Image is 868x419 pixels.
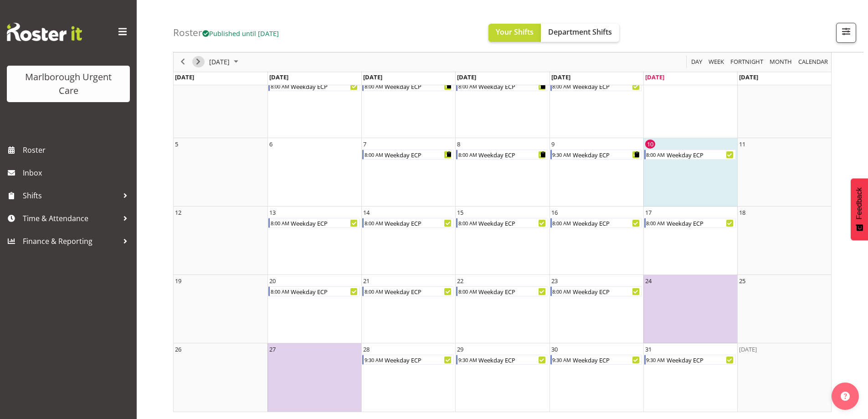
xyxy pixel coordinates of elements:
div: 8:00 AM [270,82,290,91]
div: 21 [363,276,370,285]
div: 8:00 AM [364,218,384,228]
div: Weekday ECP Begin From Friday, October 10, 2025 at 8:00:00 AM GMT+13:00 Ends At Friday, October 1... [644,150,736,160]
div: 23 [551,276,558,285]
div: 12 [175,208,181,217]
td: Wednesday, October 15, 2025 [455,207,549,275]
div: 8:00 AM [646,218,666,228]
span: Finance & Reporting [23,234,118,248]
div: [DATE] [739,345,757,354]
div: Weekday ECP [384,287,453,296]
div: 9:30 AM [552,150,572,159]
button: Fortnight [729,57,765,68]
td: Saturday, October 18, 2025 [737,207,831,275]
div: 14 [363,208,370,217]
div: 8:00 AM [646,150,666,159]
td: Sunday, October 12, 2025 [174,207,267,275]
div: Weekday ECP [290,218,360,228]
span: [DATE] [269,73,288,81]
div: 6 [269,140,272,149]
div: Weekday ECP Begin From Tuesday, October 21, 2025 at 8:00:00 AM GMT+13:00 Ends At Tuesday, October... [362,286,454,296]
div: 5 [175,140,178,149]
div: Weekday ECP Begin From Thursday, October 2, 2025 at 8:00:00 AM GMT+13:00 Ends At Thursday, Octobe... [550,81,642,91]
span: [DATE] [457,73,476,81]
td: Tuesday, October 28, 2025 [361,343,455,412]
span: calendar [797,57,829,68]
td: Tuesday, October 21, 2025 [361,275,455,343]
span: [DATE] [739,73,758,81]
div: 17 [645,208,652,217]
div: 8 [457,140,460,149]
td: Tuesday, October 7, 2025 [361,138,455,207]
td: Saturday, October 4, 2025 [737,70,831,138]
td: Thursday, October 2, 2025 [550,70,643,138]
button: Timeline Month [768,57,794,68]
button: Next [192,57,205,68]
div: 9:30 AM [457,355,478,364]
div: Weekday ECP Begin From Friday, October 17, 2025 at 8:00:00 AM GMT+13:00 Ends At Friday, October 1... [644,218,736,228]
div: Weekday ECP [384,150,453,159]
div: Weekday ECP [572,218,642,228]
div: Weekday ECP [478,82,547,91]
span: [DATE] [208,57,231,68]
div: 18 [739,208,745,217]
td: Monday, October 27, 2025 [267,343,361,412]
div: Weekday ECP Begin From Wednesday, October 29, 2025 at 9:30:00 AM GMT+13:00 Ends At Wednesday, Oct... [456,355,548,365]
div: 28 [363,345,370,354]
td: Friday, October 31, 2025 [643,343,737,412]
td: Thursday, October 23, 2025 [550,275,643,343]
div: Weekday ECP [290,82,360,91]
div: 8:00 AM [457,150,478,159]
span: Roster [23,143,132,157]
span: Fortnight [729,57,764,68]
div: Weekday ECP Begin From Thursday, October 9, 2025 at 9:30:00 AM GMT+13:00 Ends At Thursday, Octobe... [550,150,642,160]
div: Weekday ECP [478,218,547,228]
div: Weekday ECP Begin From Tuesday, October 28, 2025 at 9:30:00 AM GMT+13:00 Ends At Tuesday, October... [362,355,454,365]
td: Sunday, October 26, 2025 [174,343,267,412]
div: 29 [457,345,463,354]
span: [DATE] [363,73,382,81]
div: 8:00 AM [552,287,572,296]
span: Inbox [23,166,132,180]
div: 8:00 AM [457,218,478,228]
span: Published until [DATE] [202,29,279,38]
div: 31 [645,345,652,354]
span: [DATE] [551,73,570,81]
td: Tuesday, October 14, 2025 [361,207,455,275]
td: Monday, October 6, 2025 [267,138,361,207]
div: Weekday ECP [290,287,360,296]
div: 8:00 AM [552,82,572,91]
div: 8:00 AM [457,82,478,91]
td: Wednesday, October 22, 2025 [455,275,549,343]
td: Wednesday, October 29, 2025 [455,343,549,412]
div: Weekday ECP [572,150,642,159]
div: 8:00 AM [364,150,384,159]
span: Day [690,57,703,68]
div: 8:00 AM [270,218,290,228]
button: Previous [177,57,189,68]
div: Weekday ECP [666,218,735,228]
div: Weekday ECP [572,82,642,91]
div: Marlborough Urgent Care [16,70,121,98]
div: Weekday ECP Begin From Monday, September 29, 2025 at 8:00:00 AM GMT+13:00 Ends At Monday, Septemb... [268,81,360,91]
button: Timeline Week [707,57,726,68]
div: 20 [269,276,276,285]
div: 26 [175,345,181,354]
button: Timeline Day [690,57,704,68]
div: Weekday ECP Begin From Tuesday, September 30, 2025 at 8:00:00 AM GMT+13:00 Ends At Tuesday, Septe... [362,81,454,91]
div: 11 [739,140,745,149]
span: Month [769,57,793,68]
div: 8:00 AM [270,287,290,296]
div: Weekday ECP [384,218,453,228]
div: next period [190,52,206,72]
div: Weekday ECP Begin From Wednesday, October 8, 2025 at 8:00:00 AM GMT+13:00 Ends At Wednesday, Octo... [456,150,548,160]
td: Saturday, October 11, 2025 [737,138,831,207]
td: Friday, October 10, 2025 [643,138,737,207]
div: Weekday ECP [666,150,735,159]
button: Your Shifts [488,24,541,42]
div: October 2025 [206,52,244,72]
div: previous period [175,52,190,72]
td: Sunday, October 5, 2025 [174,138,267,207]
div: 9:30 AM [364,355,384,364]
div: Weekday ECP Begin From Thursday, October 16, 2025 at 8:00:00 AM GMT+13:00 Ends At Thursday, Octob... [550,218,642,228]
div: Weekday ECP [572,355,642,364]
